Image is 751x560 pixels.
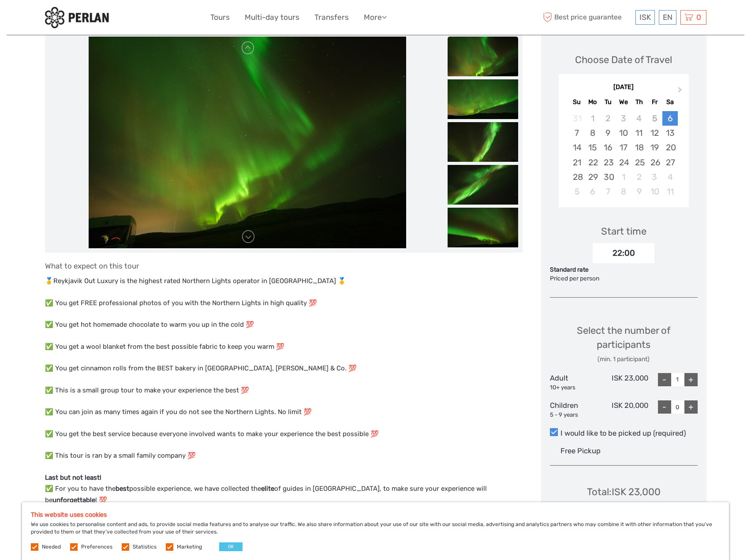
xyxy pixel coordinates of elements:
[550,373,599,392] div: Adult
[101,14,112,24] button: Open LiveChat chat widget
[631,96,647,108] div: Th
[45,450,523,462] p: ✅ This tour is ran by a small family company 💯
[89,37,406,248] img: 28f5ae256f594cb6b97e6c98c5b428c8_main_slider.jpeg
[22,502,729,560] div: We use cookies to personalise content and ads, to provide social media features and to analyse ou...
[177,543,202,551] label: Marketing
[593,243,654,263] div: 22:00
[569,184,585,199] div: Choose Sunday, October 5th, 2025
[601,224,646,238] div: Start time
[133,543,157,551] label: Statistics
[647,184,662,199] div: Choose Friday, October 10th, 2025
[662,126,678,140] div: Choose Saturday, September 13th, 2025
[45,385,523,396] p: ✅ This is a small group tour to make your experience the best 💯
[45,407,523,418] p: ✅ You can join as many times again if you do not see the Northern Lights. No limit 💯
[616,96,631,108] div: We
[616,155,631,170] div: Choose Wednesday, September 24th, 2025
[550,428,698,439] label: I would like to be picked up (required)
[45,363,523,374] p: ✅ You get cinnamon rolls from the BEST bakery in [GEOGRAPHIC_DATA], [PERSON_NAME] & Co. 💯
[662,170,678,184] div: Choose Saturday, October 4th, 2025
[658,400,671,414] div: -
[569,111,585,126] div: Not available Sunday, August 31st, 2025
[569,155,585,170] div: Choose Sunday, September 21st, 2025
[45,298,523,309] p: ✅ You get FREE professional photos of you with the Northern Lights in high quality 💯
[616,140,631,155] div: Choose Wednesday, September 17th, 2025
[569,140,585,155] div: Choose Sunday, September 14th, 2025
[81,543,112,551] label: Preferences
[631,140,647,155] div: Choose Thursday, September 18th, 2025
[631,155,647,170] div: Choose Thursday, September 25th, 2025
[647,140,662,155] div: Choose Friday, September 19th, 2025
[569,126,585,140] div: Choose Sunday, September 7th, 2025
[585,155,600,170] div: Choose Monday, September 22nd, 2025
[600,96,616,108] div: Tu
[616,170,631,184] div: Choose Wednesday, October 1st, 2025
[31,511,720,519] h5: This website uses cookies
[364,11,387,24] a: More
[45,429,523,440] p: ✅ You get the best service because everyone involved wants to make your experience the best possi...
[662,184,678,199] div: Choose Saturday, October 11th, 2025
[550,400,599,419] div: Children
[647,96,662,108] div: Fr
[550,355,698,364] div: (min. 1 participant)
[550,324,698,364] div: Select the number of participants
[210,11,230,24] a: Tours
[45,319,523,331] p: ✅ You get hot homemade chocolate to warm you up in the cold 💯
[647,155,662,170] div: Choose Friday, September 26th, 2025
[448,79,518,119] img: 7362e797ef674c059a871f9cbdd7b3d0_slider_thumbnail.jpeg
[658,373,671,386] div: -
[448,208,518,247] img: e284cebed4dd43bf83c697ac0344e43a_slider_thumbnail.jpeg
[631,170,647,184] div: Choose Thursday, October 2nd, 2025
[448,122,518,162] img: 4fc58ed11474408d9de7c7449d332fdd_slider_thumbnail.jpeg
[600,126,616,140] div: Choose Tuesday, September 9th, 2025
[585,184,600,199] div: Choose Monday, October 6th, 2025
[659,10,676,25] div: EN
[560,447,601,455] span: Free Pickup
[600,170,616,184] div: Choose Tuesday, September 30th, 2025
[599,400,648,419] div: ISK 20,000
[674,85,688,99] button: Next Month
[569,96,585,108] div: Su
[569,170,585,184] div: Choose Sunday, September 28th, 2025
[600,140,616,155] div: Choose Tuesday, September 16th, 2025
[45,341,523,353] p: ✅ You get a wool blanket from the best possible fabric to keep you warm 💯
[587,485,661,499] div: Total : ISK 23,000
[616,184,631,199] div: Choose Wednesday, October 8th, 2025
[550,411,599,419] div: 5 - 9 years
[647,111,662,126] div: Not available Friday, September 5th, 2025
[261,485,274,493] strong: elite
[52,496,95,504] strong: unforgettable
[647,126,662,140] div: Choose Friday, September 12th, 2025
[684,373,698,386] div: +
[585,111,600,126] div: Not available Monday, September 1st, 2025
[631,184,647,199] div: Choose Thursday, October 9th, 2025
[662,155,678,170] div: Choose Saturday, September 27th, 2025
[561,111,686,199] div: month 2025-09
[45,472,523,506] p: ✅ For you to have the possible experience, we have collected the of guides in [GEOGRAPHIC_DATA], ...
[600,184,616,199] div: Choose Tuesday, October 7th, 2025
[42,543,61,551] label: Needed
[45,7,109,28] img: 288-6a22670a-0f57-43d8-a107-52fbc9b92f2c_logo_small.jpg
[45,474,101,482] strong: Last but not least!
[585,96,600,108] div: Mo
[575,53,672,67] div: Choose Date of Travel
[662,96,678,108] div: Sa
[45,276,523,287] p: 🥇Reykjavik Out Luxury is the highest rated Northern Lights operator in [GEOGRAPHIC_DATA] 🥇
[647,170,662,184] div: Choose Friday, October 3rd, 2025
[585,170,600,184] div: Choose Monday, September 29th, 2025
[616,111,631,126] div: Not available Wednesday, September 3rd, 2025
[219,542,243,551] button: OK
[585,126,600,140] div: Choose Monday, September 8th, 2025
[631,126,647,140] div: Choose Thursday, September 11th, 2025
[616,126,631,140] div: Choose Wednesday, September 10th, 2025
[600,111,616,126] div: Not available Tuesday, September 2nd, 2025
[550,274,698,283] div: Priced per person
[662,140,678,155] div: Choose Saturday, September 20th, 2025
[639,13,651,22] span: ISK
[45,261,523,270] h4: What to expect on this tour
[559,83,689,92] div: [DATE]
[245,11,299,24] a: Multi-day tours
[448,165,518,205] img: a41c380067bd46cd96581fd2adab870d_slider_thumbnail.jpeg
[599,373,648,392] div: ISK 23,000
[550,384,599,392] div: 10+ years
[541,10,633,25] span: Best price guarantee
